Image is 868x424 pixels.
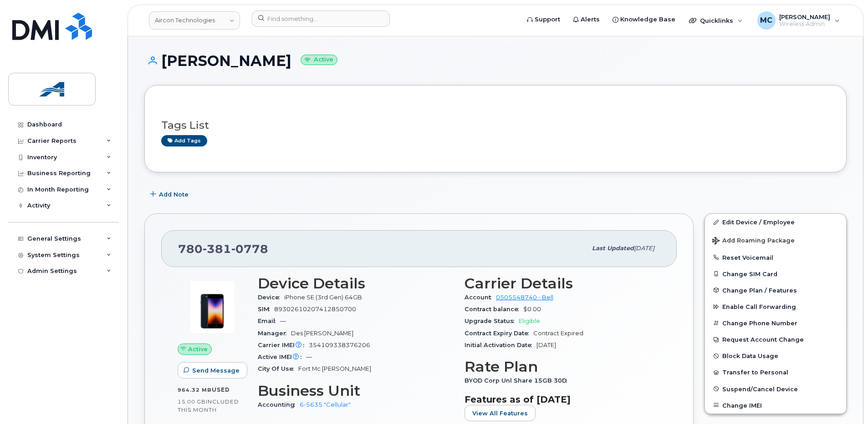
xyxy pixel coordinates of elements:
[634,245,654,252] span: [DATE]
[203,242,231,256] span: 381
[192,366,240,375] span: Send Message
[284,294,362,301] span: iPhone SE (3rd Gen) 64GB
[178,399,206,405] span: 15.00 GB
[705,397,846,414] button: Change IMEI
[712,237,795,246] span: Add Roaming Package
[465,394,660,405] h3: Features as of [DATE]
[472,409,528,418] span: View All Features
[465,377,572,384] span: BYOD Corp Unl Share 15GB 30D
[280,318,286,324] span: —
[178,242,268,256] span: 780
[722,303,796,310] span: Enable Call Forwarding
[465,275,660,292] h3: Carrier Details
[188,345,208,353] span: Active
[465,405,536,421] button: View All Features
[705,364,846,380] button: Transfer to Personal
[185,280,240,334] img: image20231002-3703462-1angbar.jpeg
[705,331,846,348] button: Request Account Change
[298,365,371,372] span: Fort Mc [PERSON_NAME]
[722,287,797,293] span: Change Plan / Features
[705,282,846,298] button: Change Plan / Features
[722,385,798,392] span: Suspend/Cancel Device
[258,294,284,301] span: Device
[533,330,583,337] span: Contract Expired
[705,266,846,282] button: Change SIM Card
[301,55,337,65] small: Active
[144,186,196,202] button: Add Note
[300,401,351,408] a: 6-5635 "Cellular"
[536,342,556,348] span: [DATE]
[178,362,247,379] button: Send Message
[465,330,533,337] span: Contract Expiry Date
[465,318,519,324] span: Upgrade Status
[274,306,356,313] span: 89302610207412850700
[258,275,454,292] h3: Device Details
[258,353,306,360] span: Active IMEI
[178,387,212,393] span: 964.32 MB
[161,120,830,131] h3: Tags List
[258,318,280,324] span: Email
[523,306,541,313] span: $0.00
[258,306,274,313] span: SIM
[161,135,207,146] a: Add tags
[705,214,846,230] a: Edit Device / Employee
[519,318,540,324] span: Eligible
[178,398,239,413] span: included this month
[258,330,291,337] span: Manager
[465,294,496,301] span: Account
[705,249,846,266] button: Reset Voicemail
[258,401,300,408] span: Accounting
[144,53,847,69] h1: [PERSON_NAME]
[212,386,230,393] span: used
[705,381,846,397] button: Suspend/Cancel Device
[309,342,370,348] span: 354109338376206
[291,330,353,337] span: Des [PERSON_NAME]
[306,353,312,360] span: —
[465,358,660,375] h3: Rate Plan
[258,342,309,348] span: Carrier IMEI
[705,298,846,315] button: Enable Call Forwarding
[258,365,298,372] span: City Of Use
[465,342,536,348] span: Initial Activation Date
[496,294,553,301] a: 0505548740 - Bell
[159,190,189,199] span: Add Note
[705,315,846,331] button: Change Phone Number
[705,231,846,249] button: Add Roaming Package
[465,306,523,313] span: Contract balance
[592,245,634,252] span: Last updated
[258,383,454,399] h3: Business Unit
[705,348,846,364] button: Block Data Usage
[231,242,268,256] span: 0778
